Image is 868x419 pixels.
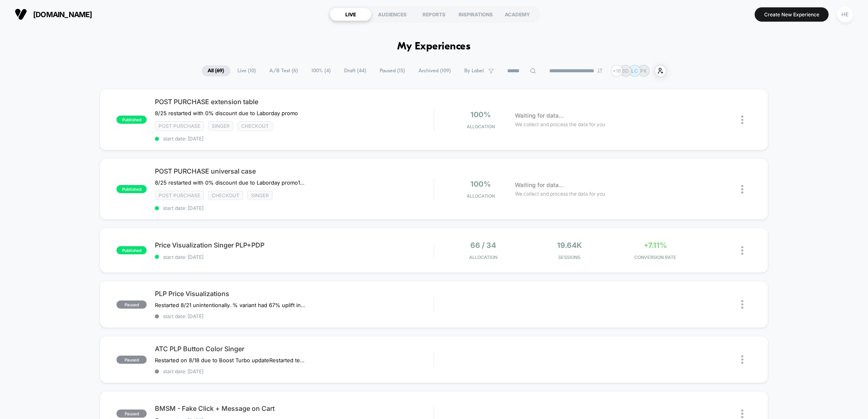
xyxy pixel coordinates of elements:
span: Price Visualization Singer PLP+PDP [155,241,434,249]
span: paused [116,410,147,418]
span: checkout [237,121,273,131]
p: PK [640,68,647,74]
span: Live ( 10 ) [232,65,262,76]
span: BMSM - Fake Click + Message on Cart [155,404,434,412]
p: BD [622,68,629,74]
span: By Label [465,68,484,74]
img: close [741,300,743,309]
span: published [116,116,147,124]
span: 100% [471,110,491,119]
span: 8/25 restarted with 0% discount due to Laborday promo10% off 6% CR8/15 restarted to incl all top ... [155,179,306,186]
span: start date: [DATE] [155,205,434,211]
span: All ( 69 ) [202,65,230,76]
span: paused [116,301,147,309]
span: We collect and process the data for you [515,120,606,128]
span: Restarted on 8/18 due to Boost Turbo updateRestarted test of 7/19: only no atc button challenger ... [155,357,306,363]
h1: My Experiences [398,41,471,53]
span: Allocation [467,193,495,199]
button: HE [835,6,856,23]
div: INSPIRATIONS [455,8,497,21]
span: Singer [208,121,233,131]
span: 66 / 34 [471,241,497,250]
div: LIVE [330,8,371,21]
span: Draft ( 44 ) [338,65,373,76]
span: published [116,246,147,254]
span: checkout [208,191,243,200]
span: ATC PLP Button Color Singer [155,345,434,353]
img: close [741,410,743,418]
span: 8/25 restarted with 0% discount due to Laborday promo [155,110,298,116]
div: HE [837,7,853,22]
span: start date: [DATE] [155,136,434,142]
span: POST PURCHASE universal case [155,167,434,175]
img: close [741,246,743,255]
span: [DOMAIN_NAME] [33,10,92,19]
span: 100% ( 4 ) [306,65,337,76]
span: start date: [DATE] [155,368,434,374]
span: Sessions [528,254,611,260]
div: ACADEMY [497,8,538,21]
span: Post Purchase [155,121,204,131]
span: Archived ( 109 ) [413,65,457,76]
div: + 18 [611,65,623,77]
span: Restarted 8/21 unintentionally. % variant had 67% uplift in CVR and 16% uplift in ATC rate [155,302,306,308]
span: Singer [247,191,273,200]
span: paused [116,356,147,364]
span: Waiting for data... [515,111,564,120]
span: 19.64k [557,241,582,250]
div: REPORTS [413,8,455,21]
img: close [741,355,743,364]
img: end [597,68,602,73]
p: LC [631,68,638,74]
button: Create New Experience [755,7,829,22]
span: start date: [DATE] [155,254,434,260]
span: published [116,185,147,193]
button: [DOMAIN_NAME] [12,8,95,21]
span: start date: [DATE] [155,313,434,319]
span: Allocation [467,124,495,129]
span: We collect and process the data for you [515,190,606,198]
img: close [741,185,743,194]
span: PLP Price Visualizations [155,290,434,298]
span: Paused ( 15 ) [374,65,412,76]
span: A/B Test ( 6 ) [264,65,304,76]
span: CONVERSION RATE [615,254,697,260]
span: 100% [471,180,491,188]
span: +7.11% [644,241,667,250]
div: AUDIENCES [371,8,413,21]
img: close [741,116,743,124]
span: POST PURCHASE extension table [155,98,434,106]
span: Post Purchase [155,191,204,200]
span: Allocation [470,254,498,260]
img: Visually logo [15,8,27,20]
span: Waiting for data... [515,181,564,189]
